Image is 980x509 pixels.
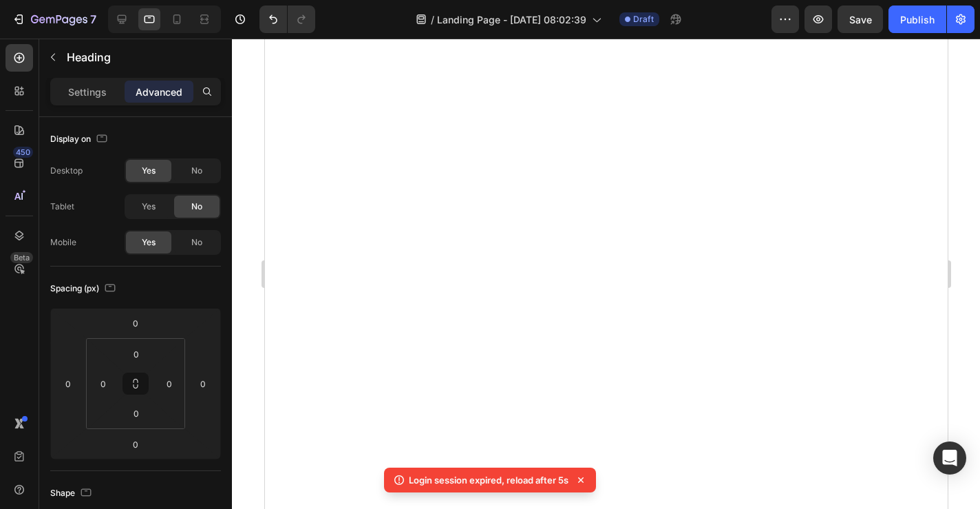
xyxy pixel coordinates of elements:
input: 0 [122,434,149,455]
div: Undo/Redo [259,6,315,33]
button: Save [838,6,883,33]
button: 7 [6,6,103,33]
input: 0px [122,344,150,364]
span: Landing Page - [DATE] 08:02:39 [437,12,586,27]
div: Display on [50,130,110,149]
p: Advanced [136,85,182,99]
p: Settings [68,85,107,99]
div: Mobile [50,236,76,249]
span: Yes [142,200,156,213]
button: Publish [888,6,946,33]
span: Save [849,14,872,25]
p: Login session expired, reload after 5s [409,473,568,487]
span: No [191,236,202,249]
input: 0px [122,403,150,424]
span: Draft [633,13,654,25]
div: Publish [900,12,935,27]
div: Spacing (px) [50,280,118,298]
p: Heading [67,49,215,65]
input: 0px [93,373,114,394]
div: Tablet [50,200,74,213]
span: Yes [142,236,156,249]
span: No [191,165,202,177]
input: 0 [122,313,149,333]
iframe: Design area [265,39,948,509]
div: 450 [13,147,33,158]
span: No [191,200,202,213]
p: 7 [90,11,96,28]
span: / [431,12,434,27]
input: 0px [159,373,180,394]
div: Desktop [50,165,83,177]
span: Yes [142,165,156,177]
input: 0 [193,373,213,394]
div: Shape [50,484,94,503]
input: 0 [58,373,78,394]
div: Beta [10,252,33,263]
div: Open Intercom Messenger [933,442,966,475]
